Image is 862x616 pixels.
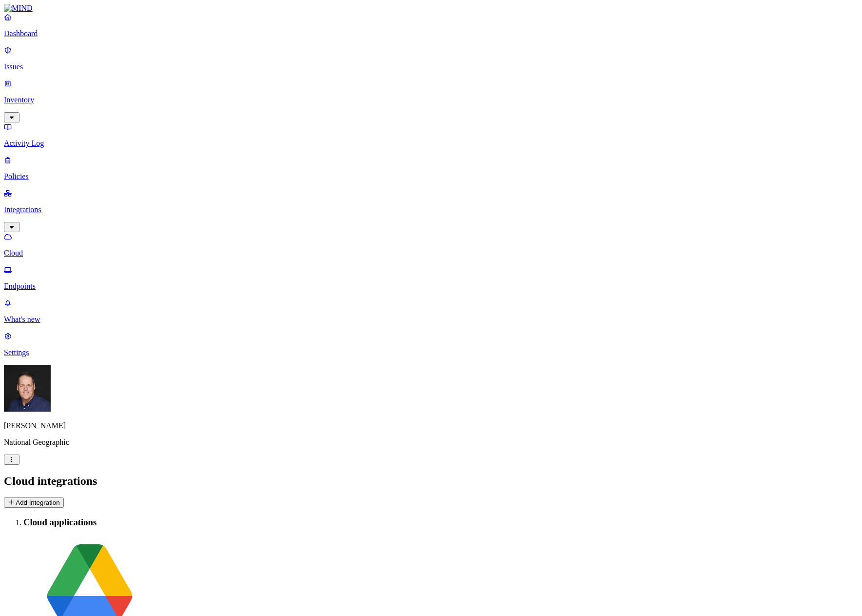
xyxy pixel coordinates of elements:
[4,122,858,148] a: Activity Log
[4,189,858,231] a: Integrations
[4,282,858,291] p: Endpoints
[23,517,858,528] h3: Cloud applications
[4,205,858,214] p: Integrations
[4,29,858,38] p: Dashboard
[4,475,858,488] h2: Cloud integrations
[4,265,858,291] a: Endpoints
[4,13,858,38] a: Dashboard
[4,62,858,71] p: Issues
[4,315,858,324] p: What's new
[4,232,858,258] a: Cloud
[4,96,858,104] p: Inventory
[4,172,858,181] p: Policies
[4,298,858,324] a: What's new
[4,497,64,508] button: Add Integration
[4,365,51,412] img: Mark DeCarlo
[4,4,33,13] img: MIND
[4,4,858,13] a: MIND
[4,249,858,258] p: Cloud
[4,421,858,430] p: [PERSON_NAME]
[4,79,858,121] a: Inventory
[4,156,858,181] a: Policies
[4,348,858,357] p: Settings
[4,438,858,447] p: National Geographic
[4,46,858,71] a: Issues
[4,332,858,357] a: Settings
[4,139,858,148] p: Activity Log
